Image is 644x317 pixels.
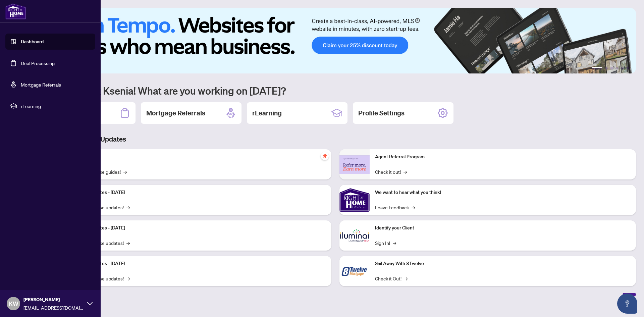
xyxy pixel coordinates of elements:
[375,260,631,267] p: Sail Away With 8Twelve
[21,39,44,45] a: Dashboard
[610,67,613,69] button: 3
[339,185,370,215] img: We want to hear what you think!
[21,82,61,88] a: Mortgage Referrals
[23,304,84,311] span: [EMAIL_ADDRESS][DOMAIN_NAME]
[358,108,405,118] h2: Profile Settings
[339,155,370,174] img: Agent Referral Program
[5,3,26,19] img: logo
[617,294,637,314] button: Open asap
[123,168,127,175] span: →
[35,84,636,97] h1: Welcome back Ksenia! What are you working on [DATE]?
[339,256,370,286] img: Sail Away With 8Twelve
[412,204,415,211] span: →
[592,67,602,69] button: 1
[70,224,326,232] p: Platform Updates - [DATE]
[70,260,326,267] p: Platform Updates - [DATE]
[375,153,631,161] p: Agent Referral Program
[375,189,631,196] p: We want to hear what you think!
[35,8,636,73] img: Slide 0
[126,239,130,247] span: →
[605,67,608,69] button: 2
[404,275,408,282] span: →
[404,168,407,175] span: →
[616,67,619,69] button: 4
[23,296,84,303] span: [PERSON_NAME]
[21,102,91,110] span: rLearning
[252,108,282,118] h2: rLearning
[375,168,407,175] a: Check it out!→
[375,239,396,247] a: Sign In!→
[375,275,408,282] a: Check it Out!→
[126,204,130,211] span: →
[21,60,55,66] a: Deal Processing
[146,108,205,118] h2: Mortgage Referrals
[627,67,629,69] button: 6
[126,275,130,282] span: →
[35,135,636,144] h3: Brokerage & Industry Updates
[621,67,624,69] button: 5
[375,204,415,211] a: Leave Feedback→
[321,152,329,160] span: pushpin
[375,224,631,232] p: Identify your Client
[70,153,326,161] p: Self-Help
[339,220,370,251] img: Identify your Client
[393,239,396,247] span: →
[9,299,18,308] span: KW
[70,189,326,196] p: Platform Updates - [DATE]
